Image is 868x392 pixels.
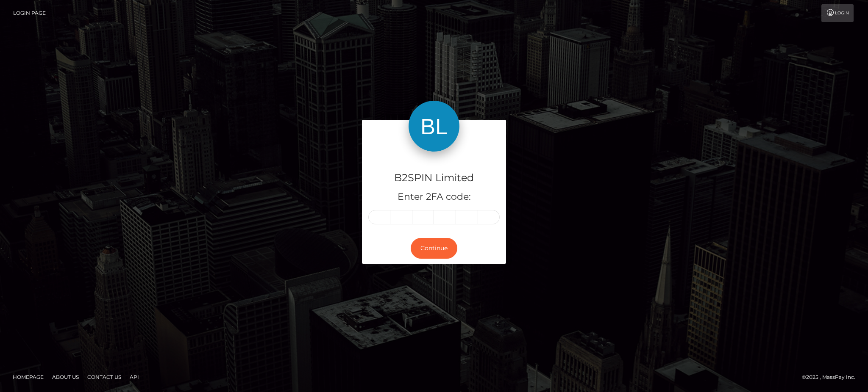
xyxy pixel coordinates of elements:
[84,370,125,384] a: Contact Us
[802,373,862,382] div: © 2025 , MassPay Inc.
[368,171,500,185] h4: B2SPIN Limited
[409,101,459,152] img: B2SPIN Limited
[13,4,46,22] a: Login Page
[9,370,47,384] a: Homepage
[49,370,82,384] a: About Us
[368,190,500,204] h5: Enter 2FA code:
[411,238,457,259] button: Continue
[821,4,854,22] a: Login
[126,370,142,384] a: API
